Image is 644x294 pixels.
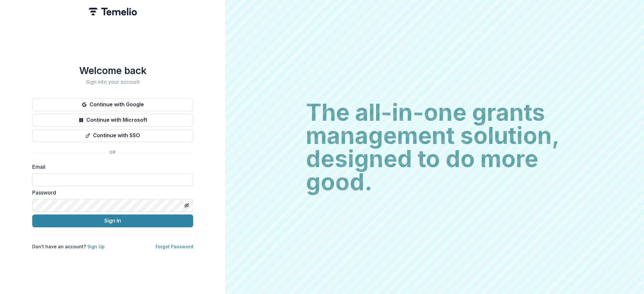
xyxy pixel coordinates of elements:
[32,163,189,171] label: Email
[89,8,137,15] img: Temelio
[32,129,193,142] button: Continue with SSO
[32,79,193,85] h2: Sign into your account
[87,244,105,249] a: Sign Up
[32,65,193,76] h1: Welcome back
[32,243,105,250] p: Don't have an account?
[32,98,193,111] button: Continue with Google
[32,214,193,227] button: Sign In
[32,114,193,127] button: Continue with Microsoft
[182,200,192,211] button: Toggle password visibility
[156,244,193,249] a: Forgot Password
[32,189,189,196] label: Password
